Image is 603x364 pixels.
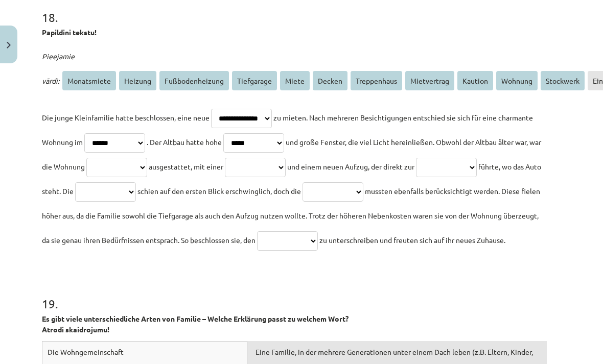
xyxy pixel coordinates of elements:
span: Mietvertrag [405,71,454,90]
span: Tiefgarage [232,71,277,90]
span: Heizung [119,71,156,90]
span: Kaution [457,71,493,90]
span: ausgestattet, mit einer [149,162,223,171]
img: icon-close-lesson-0947bae3869378f0d4975bcd49f059093ad1ed9edebbc8119c70593378902aed.svg [7,42,11,48]
span: . Der Altbau hatte hohe [147,137,222,147]
span: Monatsmiete [62,71,116,90]
span: und große Fenster, die viel Licht hereinließen. Obwohl der Altbau älter war, war die Wohnung [42,137,541,171]
span: mussten ebenfalls berücksichtigt werden. Diese fielen höher aus, da die Familie sowohl die Tiefga... [42,186,540,245]
strong: Es gibt viele unterschiedliche Arten von Familie – Welche Erklärung passt zu welchem Wort? Atrodi... [42,314,349,334]
span: Pieejamie vārdi: [42,52,75,85]
span: Decken [313,71,347,90]
strong: Papildini tekstu! [42,28,97,37]
span: Fußbodenheizung [159,71,229,90]
span: Stockwerk [541,71,585,90]
h1: 19 . [42,279,547,310]
span: Wohnung [496,71,538,90]
span: und einem neuen Aufzug, der direkt zur [287,162,414,171]
span: zu mieten. Nach mehreren Besichtigungen entschied sie sich für eine charmante Wohnung im [42,113,533,147]
span: Miete [280,71,310,90]
span: Die junge Kleinfamilie hatte beschlossen, eine neue [42,113,210,122]
span: Die Wohngemeinschaft [48,347,124,356]
span: Treppenhaus [351,71,402,90]
span: zu unterschreiben und freuten sich auf ihr neues Zuhause. [319,235,505,245]
span: schien auf den ersten Blick erschwinglich, doch die [137,186,301,196]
